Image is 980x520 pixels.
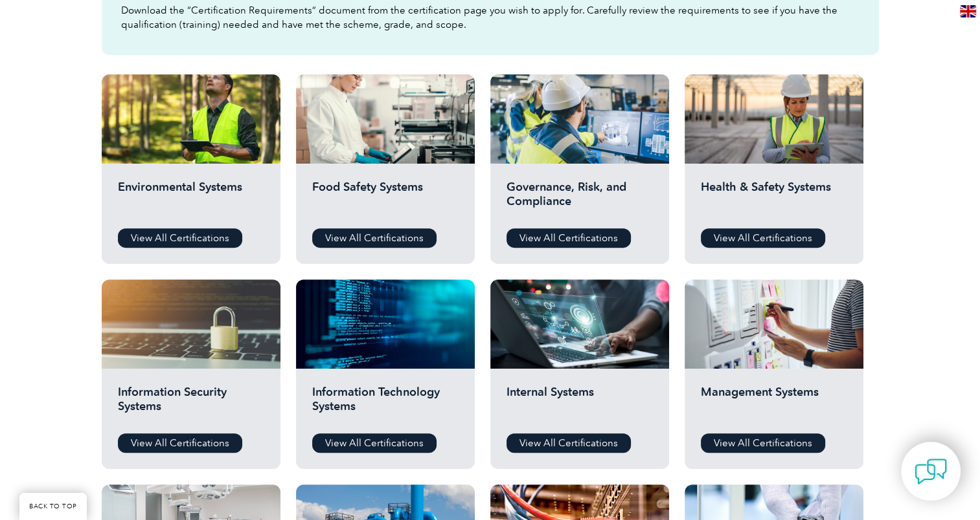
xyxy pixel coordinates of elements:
a: View All Certifications [118,433,242,453]
img: en [960,5,976,17]
h2: Governance, Risk, and Compliance [507,180,653,219]
h2: Food Safety Systems [312,180,459,219]
h2: Internal Systems [507,385,653,424]
p: Download the “Certification Requirements” document from the certification page you wish to apply ... [121,3,860,32]
h2: Environmental Systems [118,180,264,219]
h2: Health & Safety Systems [701,180,847,219]
h2: Information Security Systems [118,385,264,424]
a: View All Certifications [312,228,437,248]
h2: Management Systems [701,385,847,424]
a: View All Certifications [118,228,242,248]
h2: Information Technology Systems [312,385,459,424]
a: View All Certifications [701,228,825,248]
img: contact-chat.png [915,455,947,488]
a: View All Certifications [507,433,631,453]
a: View All Certifications [701,433,825,453]
a: View All Certifications [507,228,631,248]
a: View All Certifications [312,433,437,453]
a: BACK TO TOP [19,493,87,520]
